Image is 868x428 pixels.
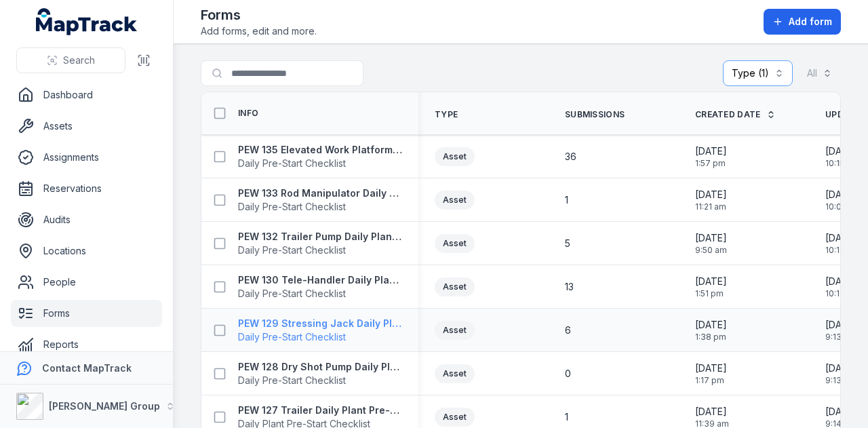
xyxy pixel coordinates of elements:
span: 10:15 am [825,158,859,169]
span: Type [435,109,458,120]
div: Asset [435,277,475,296]
span: [DATE] [825,318,857,332]
strong: PEW 130 Tele-Handler Daily Plant Pre-Start [238,273,402,287]
a: PEW 128 Dry Shot Pump Daily Plant Pre-StartDaily Pre-Start Checklist [238,360,402,387]
a: Reports [11,331,162,358]
span: 11:21 am [695,201,727,212]
a: Created Date [695,109,776,120]
span: [DATE] [825,362,857,375]
span: Daily Pre-Start Checklist [238,330,402,344]
span: 1:51 pm [695,288,727,299]
span: 1:57 pm [695,158,727,169]
span: [DATE] [825,405,857,419]
a: People [11,269,162,296]
div: Asset [435,147,475,166]
span: Info [238,108,258,119]
span: Search [63,54,95,67]
div: Asset [435,234,475,253]
strong: PEW 135 Elevated Work Platform Daily Pre-Start Checklist [238,143,402,157]
div: Asset [435,321,475,340]
div: Asset [435,364,475,383]
span: [DATE] [825,231,859,245]
span: Daily Pre-Start Checklist [238,374,402,387]
span: 1 [565,410,568,424]
strong: PEW 133 Rod Manipulator Daily Plant Pre-Start [238,187,402,200]
a: Locations [11,237,162,265]
a: Reservations [11,175,162,202]
span: 0 [565,367,571,381]
span: Daily Pre-Start Checklist [238,157,402,170]
strong: [PERSON_NAME] Group [49,400,160,412]
h2: Forms [201,5,317,24]
time: 21/05/2025, 9:50:31 am [695,231,727,256]
span: [DATE] [695,362,727,375]
div: Asset [435,408,475,427]
span: Created Date [695,109,761,120]
span: [DATE] [695,231,727,245]
a: Dashboard [11,81,162,109]
strong: Contact MapTrack [42,362,132,374]
a: PEW 133 Rod Manipulator Daily Plant Pre-StartDaily Pre-Start Checklist [238,187,402,214]
time: 21/05/2025, 11:21:47 am [695,188,727,212]
span: 10:18 am [825,245,859,256]
time: 20/05/2025, 1:51:15 pm [695,275,727,299]
span: Submissions [565,109,625,120]
a: Audits [11,206,162,233]
span: 1:38 pm [695,332,727,343]
span: [DATE] [695,275,727,288]
time: 20/05/2025, 1:17:39 pm [695,362,727,386]
span: 36 [565,150,576,163]
span: 1 [565,193,568,207]
span: Add forms, edit and more. [201,24,317,38]
span: [DATE] [825,275,859,288]
button: All [798,60,841,86]
span: 10:08 am [825,201,861,212]
span: 10:19 am [825,288,859,299]
span: Daily Pre-Start Checklist [238,287,402,300]
a: PEW 135 Elevated Work Platform Daily Pre-Start ChecklistDaily Pre-Start Checklist [238,143,402,170]
button: Type (1) [723,60,793,86]
time: 11/08/2025, 9:13:04 am [825,318,857,343]
time: 23/07/2025, 1:57:27 pm [695,144,727,169]
strong: PEW 132 Trailer Pump Daily Plant Pre-Start [238,230,402,244]
strong: PEW 127 Trailer Daily Plant Pre-Start [238,404,402,417]
time: 20/05/2025, 1:38:24 pm [695,318,727,343]
strong: PEW 128 Dry Shot Pump Daily Plant Pre-Start [238,360,402,374]
span: 9:13 am [825,332,857,343]
a: PEW 129 Stressing Jack Daily Plant Pre-StartDaily Pre-Start Checklist [238,317,402,344]
a: Assets [11,113,162,140]
span: 9:13 am [825,375,857,386]
time: 11/08/2025, 9:13:57 am [825,362,857,386]
span: Daily Pre-Start Checklist [238,244,402,257]
span: 1:17 pm [695,375,727,386]
time: 21/08/2025, 10:08:54 am [825,188,861,212]
span: [DATE] [695,318,727,332]
span: 9:50 am [695,245,727,256]
span: Daily Pre-Start Checklist [238,200,402,214]
strong: PEW 129 Stressing Jack Daily Plant Pre-Start [238,317,402,330]
a: PEW 130 Tele-Handler Daily Plant Pre-StartDaily Pre-Start Checklist [238,273,402,300]
span: 13 [565,280,574,294]
span: 6 [565,324,571,337]
button: Add form [764,9,841,35]
span: [DATE] [825,144,859,158]
time: 21/08/2025, 10:18:00 am [825,231,859,256]
a: MapTrack [36,8,138,35]
span: Add form [789,15,832,28]
a: Assignments [11,144,162,171]
span: [DATE] [695,405,729,419]
a: PEW 132 Trailer Pump Daily Plant Pre-StartDaily Pre-Start Checklist [238,230,402,257]
button: Search [16,47,125,73]
span: [DATE] [825,188,861,201]
time: 21/08/2025, 10:15:18 am [825,144,859,169]
span: 5 [565,237,570,250]
a: Forms [11,300,162,327]
div: Asset [435,191,475,210]
span: [DATE] [695,144,727,158]
time: 21/08/2025, 10:19:16 am [825,275,859,299]
span: [DATE] [695,188,727,201]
